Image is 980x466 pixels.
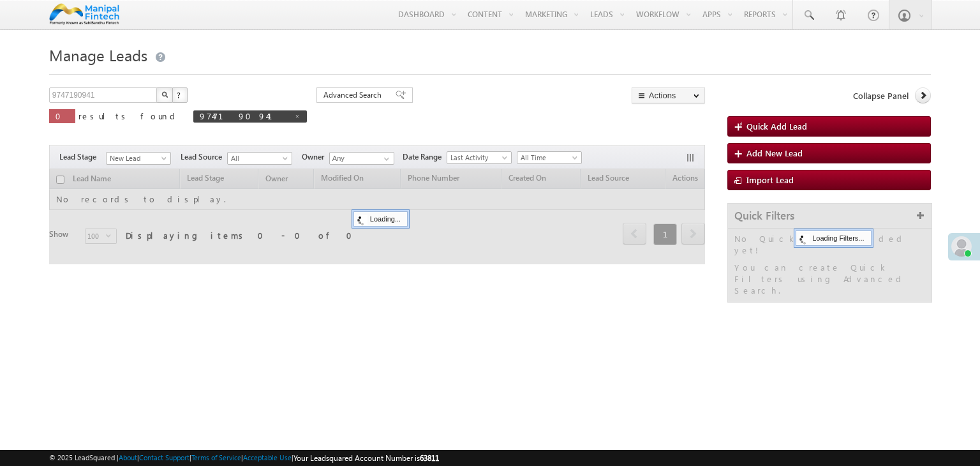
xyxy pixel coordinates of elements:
[517,152,578,163] span: All Time
[78,110,180,121] span: results found
[447,152,508,163] span: Last Activity
[243,453,292,462] a: Acceptable Use
[228,153,288,164] span: All
[420,453,439,463] span: 63811
[56,110,69,121] span: 0
[49,3,120,26] img: Custom Logo
[161,91,168,98] img: Search
[746,121,807,132] span: Quick Add Lead
[353,211,408,227] div: Loading...
[172,87,188,103] button: ?
[746,174,794,185] span: Import Lead
[517,151,582,164] a: All Time
[403,151,447,163] span: Date Range
[119,453,137,462] a: About
[293,453,439,463] span: Your Leadsquared Account Number is
[200,110,288,121] span: 9747190941
[106,152,171,165] a: New Lead
[323,89,385,101] span: Advanced Search
[796,230,871,246] div: Loading Filters...
[447,151,512,164] a: Last Activity
[302,151,329,163] span: Owner
[191,453,241,462] a: Terms of Service
[227,152,292,165] a: All
[59,151,106,163] span: Lead Stage
[632,87,705,103] button: Actions
[107,153,167,164] span: New Lead
[329,152,394,165] input: Type to Search
[181,151,227,163] span: Lead Source
[853,90,909,101] span: Collapse Panel
[49,452,439,464] span: © 2025 LeadSquared | | | | |
[746,147,803,158] span: Add New Lead
[139,453,189,462] a: Contact Support
[49,45,147,65] span: Manage Leads
[177,89,182,100] span: ?
[377,153,393,165] a: Show All Items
